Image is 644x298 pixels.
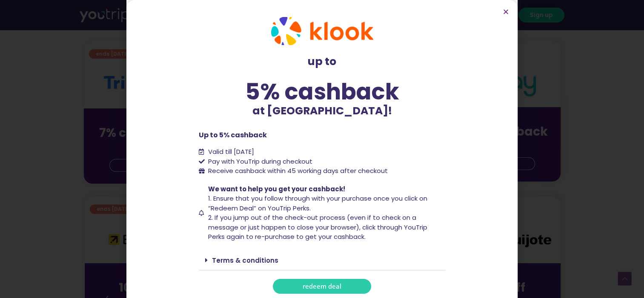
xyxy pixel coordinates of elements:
span: Receive cashback within 45 working days after checkout [206,166,388,176]
span: 2. If you jump out of the check-out process (even if to check on a message or just happen to clos... [208,213,427,241]
a: Terms & conditions [212,256,278,265]
div: Terms & conditions [199,250,446,270]
span: 1. Ensure that you follow through with your purchase once you click on “Redeem Deal” on YouTrip P... [208,194,427,213]
a: Close [503,9,509,15]
span: Pay with YouTrip during checkout [206,157,312,167]
div: 5% cashback [199,80,446,103]
span: Valid till [DATE] [206,147,254,157]
span: redeem deal [303,283,341,289]
p: at [GEOGRAPHIC_DATA]! [199,103,446,119]
p: Up to 5% cashback [199,130,446,140]
p: up to [199,54,446,70]
a: redeem deal [273,279,371,294]
span: We want to help you get your cashback! [208,184,345,193]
